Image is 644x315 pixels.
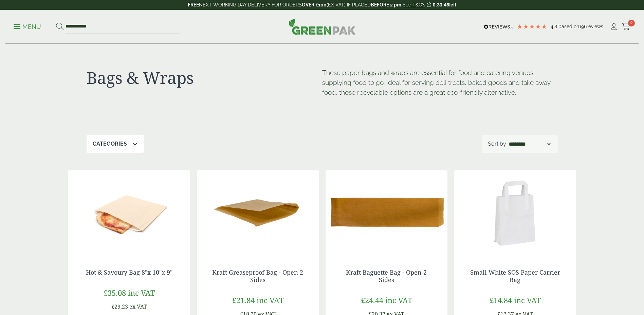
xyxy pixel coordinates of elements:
span: Based on [558,24,579,29]
p: Menu [14,23,41,31]
span: ex VAT [129,303,147,310]
p: These paper bags and wraps are essential for food and catering venues supplying food to go. Ideal... [322,68,558,97]
img: REVIEWS.io [484,24,513,29]
a: Kraft Greaseproof Bag - Open 2 Sides [212,268,303,284]
img: 3330052 Hot N Savoury Brown Bag 8x10x9inch with Pizza [68,170,190,255]
strong: BEFORE 2 pm [371,2,401,7]
span: £21.84 [232,295,255,305]
img: GreenPak Supplies [289,18,356,35]
span: £29.23 [111,303,128,310]
a: 0 [622,22,630,32]
a: Small White SOS Paper Carrier Bag [470,268,560,284]
span: £24.44 [361,295,383,305]
a: Kraft Baguette Bag - Open 2 Sides [346,268,427,284]
img: Kraft Baguette Bag - Open 2 Sides-0 [326,170,447,255]
span: 0:33:46 [433,2,449,7]
div: 4.79 Stars [517,23,547,30]
p: Categories [93,140,127,148]
span: inc VAT [385,295,412,305]
span: reviews [587,24,603,29]
a: Menu [14,23,41,30]
a: See T&C's [403,2,425,7]
span: 0 [628,20,635,26]
span: inc VAT [514,295,541,305]
span: left [449,2,456,7]
select: Shop order [508,140,552,148]
span: 196 [579,24,587,29]
span: £35.08 [104,288,126,298]
h1: Bags & Wraps [87,68,322,88]
i: My Account [609,23,618,30]
span: £14.84 [490,295,512,305]
img: kraft greaseproof bag open 2 sides [197,170,319,255]
a: Hot & Savoury Bag 8"x 10"x 9" [86,268,172,276]
span: inc VAT [128,288,155,298]
strong: OVER £100 [302,2,327,7]
img: Small White SOS Paper Carrier Bag-0 [454,170,576,255]
i: Cart [622,23,630,30]
span: inc VAT [257,295,283,305]
p: Sort by [488,140,506,148]
span: 4.8 [551,24,558,29]
strong: FREE [188,2,199,7]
